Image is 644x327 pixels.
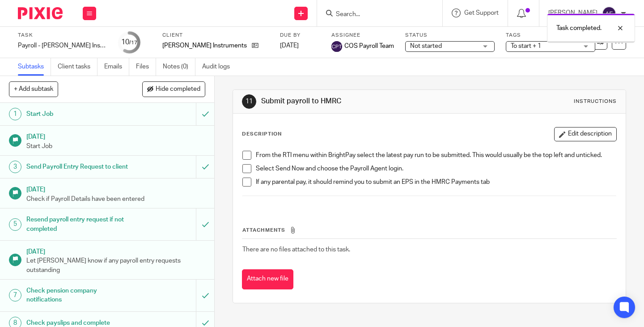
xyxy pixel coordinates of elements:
label: Task [18,32,107,39]
h1: Check pension company notifications [26,284,134,307]
label: Due by [280,32,320,39]
label: Client [162,32,269,39]
div: Payroll - [PERSON_NAME] Instruments - BrightPay - Payday [DATE] [18,41,107,50]
p: Description [242,131,282,138]
div: 7 [9,289,21,302]
div: 3 [9,161,21,173]
h1: [DATE] [26,130,205,141]
a: Emails [104,58,129,76]
span: Hide completed [156,86,200,93]
img: svg%3E [602,6,616,21]
div: 1 [9,108,21,120]
span: COS Payroll Team [344,42,394,51]
button: Hide completed [142,81,205,97]
span: Not started [410,43,442,49]
button: Attach new file [242,269,293,289]
div: 5 [9,218,21,231]
a: Files [136,58,156,76]
p: Start Job [26,142,205,151]
h1: Submit payroll to HMRC [261,97,449,106]
h1: [DATE] [26,183,205,194]
p: From the RTI menu within BrightPay select the latest pay run to be submitted. This would usually ... [256,151,616,160]
small: /17 [129,40,137,45]
a: Subtasks [18,58,51,76]
button: Edit description [554,127,617,141]
a: Notes (0) [163,58,195,76]
div: Instructions [574,98,617,105]
span: [DATE] [280,42,299,49]
p: Select Send Now and choose the Payroll Agent login. [256,164,616,173]
span: Attachments [242,228,285,233]
h1: Start Job [26,107,134,121]
span: There are no files attached to this task. [242,246,350,253]
img: svg%3E [331,41,342,52]
h1: [DATE] [26,245,205,256]
button: + Add subtask [9,81,58,97]
h1: Resend payroll entry request if not completed [26,213,134,236]
a: Client tasks [58,58,97,76]
img: Pixie [18,7,63,19]
div: 10 [121,37,137,47]
a: Audit logs [202,58,237,76]
h1: Send Payroll Entry Request to client [26,160,134,174]
p: Let [PERSON_NAME] know if any payroll entry requests outstanding [26,256,205,275]
span: To start + 1 [511,43,541,49]
p: Task completed. [556,24,602,33]
p: [PERSON_NAME] Instruments Ltd [162,41,247,50]
div: 11 [242,94,256,109]
p: If any parental pay, it should remind you to submit an EPS in the HMRC Payments tab [256,178,616,187]
p: Check if Payroll Details have been entered [26,195,205,204]
div: Payroll - Bailey Instruments - BrightPay - Payday 26th - September 2025 [18,41,107,50]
